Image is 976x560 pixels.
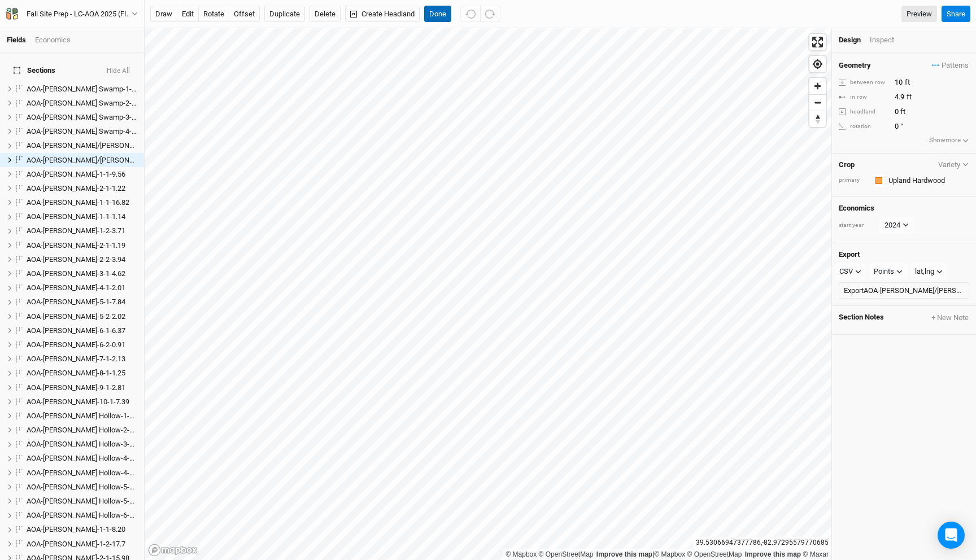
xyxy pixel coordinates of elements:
[27,454,149,462] span: AOA-[PERSON_NAME] Hollow-4-1-1.02
[839,282,969,299] button: ExportAOA-[PERSON_NAME]/[PERSON_NAME]-2-1-8.83
[27,326,125,335] span: AOA-[PERSON_NAME]-6-1-6.37
[148,544,198,557] a: Mapbox logo
[27,269,137,278] div: AOA-Genevieve Jones-3-1-4.62
[27,127,151,135] span: AOA-[PERSON_NAME] Swamp-4-1-8.54
[506,550,537,558] a: Mapbox
[27,212,137,221] div: AOA-Genevieve Jones-1-1-1.14
[27,8,132,20] div: Fall Site Prep - LC-AOA 2025 (FInal)
[27,397,129,406] span: AOA-[PERSON_NAME]-10-1-7.39
[27,297,137,307] div: AOA-Genevieve Jones-5-1-7.84
[809,111,826,127] span: Reset bearing to north
[809,78,826,94] button: Zoom in
[839,61,871,70] h4: Geometry
[27,426,137,435] div: AOA-Hintz Hollow-2-1-2.41
[6,8,138,20] button: Fall Site Prep - LC-AOA 2025 (FInal)
[27,426,149,434] span: AOA-[PERSON_NAME] Hollow-2-1-2.41
[27,156,137,165] div: AOA-Cossin/Kreisel-2-1-8.83
[27,497,149,505] span: AOA-[PERSON_NAME] Hollow-5-2-6.73
[870,35,910,45] div: Inspect
[27,397,137,406] div: AOA-Genevieve Jones-10-1-7.39
[687,550,742,558] a: OpenStreetMap
[27,540,125,548] span: AOA-[PERSON_NAME]-1-2-17.7
[27,326,137,335] div: AOA-Genevieve Jones-6-1-6.37
[910,263,948,280] button: lat,lng
[27,312,125,321] span: AOA-[PERSON_NAME]-5-2-2.02
[145,28,831,560] canvas: Map
[809,95,826,111] span: Zoom out
[839,204,969,213] h4: Economics
[106,67,130,75] button: Hide All
[177,6,199,23] button: edit
[27,340,137,349] div: AOA-Genevieve Jones-6-2-0.91
[345,6,420,23] button: Create Headland
[932,60,969,71] span: Patterns
[942,6,970,23] button: Share
[839,93,888,102] div: in row
[27,127,137,136] div: AOA-Cackley Swamp-4-1-8.54
[27,511,137,520] div: AOA-Hintz Hollow-6-1-2.29
[35,35,71,45] div: Economics
[27,184,137,193] div: AOA-Darby Oaks-2-1-1.22
[809,34,826,50] button: Enter fullscreen
[27,241,137,250] div: AOA-Genevieve Jones-2-1-1.19
[27,525,125,533] span: AOA-[PERSON_NAME]-1-1-8.20
[929,135,970,146] button: Showmore
[310,6,341,23] button: Delete
[874,266,894,277] div: Points
[27,355,137,364] div: AOA-Genevieve Jones-7-1-2.13
[27,483,137,492] div: AOA-Hintz Hollow-5-1-2.75
[839,35,861,45] div: Design
[839,221,878,230] div: start year
[27,540,137,549] div: AOA-Kibler Fen-1-2-17.7
[809,94,826,111] button: Zoom out
[27,497,137,506] div: AOA-Hintz Hollow-5-2-6.73
[839,108,888,116] div: headland
[938,160,969,169] button: Variety
[7,36,26,44] a: Fields
[27,99,137,108] div: AOA-Cackley Swamp-2-1-5.80
[901,6,937,23] a: Preview
[839,78,888,87] div: between row
[596,550,652,558] a: Improve this map
[931,59,969,72] button: Patterns
[424,6,451,23] button: Done
[27,383,137,392] div: AOA-Genevieve Jones-9-1-2.81
[839,313,884,323] span: Section Notes
[150,6,177,23] button: draw
[27,85,151,93] span: AOA-[PERSON_NAME] Swamp-1-1-4.08
[27,255,125,264] span: AOA-[PERSON_NAME]-2-2-3.94
[834,263,866,280] button: CSV
[27,340,125,349] span: AOA-[PERSON_NAME]-6-2-0.91
[27,440,137,449] div: AOA-Hintz Hollow-3-1-2.23
[27,141,182,150] span: AOA-[PERSON_NAME]/[PERSON_NAME]-1-1-4.26
[27,113,155,121] span: AOA-[PERSON_NAME] Swamp-3-1-11.41
[27,212,125,221] span: AOA-[PERSON_NAME]-1-1-1.14
[27,312,137,321] div: AOA-Genevieve Jones-5-2-2.02
[27,469,149,477] span: AOA-[PERSON_NAME] Hollow-4-2-0.35
[27,454,137,463] div: AOA-Hintz Hollow-4-1-1.02
[27,440,149,448] span: AOA-[PERSON_NAME] Hollow-3-1-2.23
[869,263,908,280] button: Points
[27,141,137,150] div: AOA-Cossin/Kreisel-1-1-4.26
[839,250,969,259] h4: Export
[27,170,137,179] div: AOA-Darby Oaks-1-1-9.56
[27,198,137,207] div: AOA-Elick-1-1-16.82
[27,412,149,420] span: AOA-[PERSON_NAME] Hollow-1-1-2.43
[506,549,829,560] div: |
[27,184,125,193] span: AOA-[PERSON_NAME]-2-1-1.22
[27,383,125,392] span: AOA-[PERSON_NAME]-9-1-2.81
[27,226,125,235] span: AOA-[PERSON_NAME]-1-2-3.71
[27,469,137,478] div: AOA-Hintz Hollow-4-2-0.35
[693,537,831,549] div: 39.53066947377786 , -82.97295579770685
[14,66,55,75] span: Sections
[654,550,685,558] a: Mapbox
[809,111,826,127] button: Reset bearing to north
[27,369,137,378] div: AOA-Genevieve Jones-8-1-1.25
[27,226,137,235] div: AOA-Genevieve Jones-1-2-3.71
[803,550,829,558] a: Maxar
[27,525,137,534] div: AOA-Kibler Fen-1-1-8.20
[27,297,125,306] span: AOA-[PERSON_NAME]-5-1-7.84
